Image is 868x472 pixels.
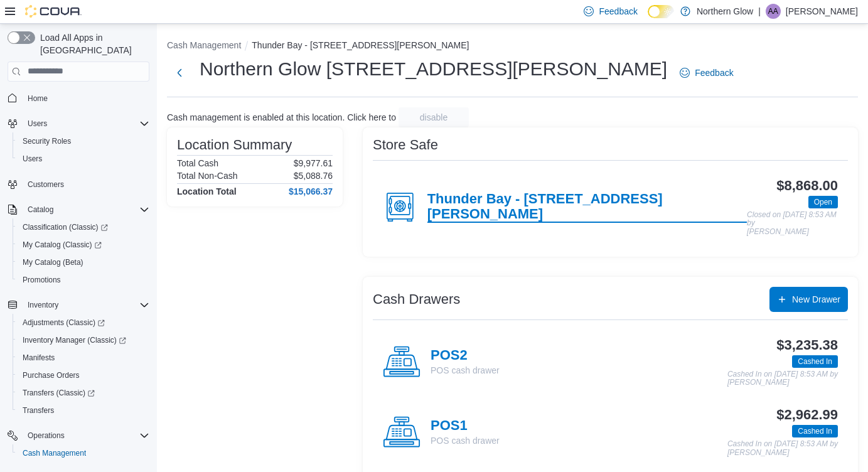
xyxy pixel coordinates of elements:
span: Transfers [18,403,149,418]
span: Purchase Orders [18,368,149,383]
a: Manifests [18,350,60,365]
p: POS cash drawer [431,364,500,377]
p: Cash management is enabled at this location. Click here to [167,112,396,122]
span: Cashed In [792,355,838,368]
p: | [758,4,761,19]
span: AA [768,4,778,19]
a: Promotions [18,272,66,287]
a: Transfers (Classic) [18,385,100,400]
span: Users [28,119,47,129]
span: disable [420,111,447,124]
input: Dark Mode [648,5,674,18]
p: Northern Glow [697,4,753,19]
span: My Catalog (Beta) [23,257,83,267]
span: Feedback [695,67,733,79]
button: Manifests [13,349,154,367]
a: Adjustments (Classic) [18,315,110,330]
span: Home [28,94,48,104]
a: Users [18,151,47,166]
a: Adjustments (Classic) [13,314,154,331]
a: My Catalog (Classic) [18,237,107,252]
span: Adjustments (Classic) [23,318,105,328]
h6: Total Non-Cash [177,171,238,181]
span: Customers [23,176,149,192]
span: Security Roles [18,134,149,149]
a: Security Roles [18,134,76,149]
button: Cash Management [167,40,241,50]
span: Inventory Manager (Classic) [18,333,149,348]
a: Classification (Classic) [13,218,154,236]
button: Inventory [23,298,63,313]
h3: $2,962.99 [776,407,838,422]
button: Catalog [3,201,154,218]
span: Cash Management [23,448,86,458]
span: Users [23,154,42,164]
span: Catalog [28,205,53,215]
a: Customers [23,177,69,192]
span: New Drawer [792,293,840,306]
span: Classification (Classic) [18,220,149,235]
h3: $3,235.38 [776,338,838,353]
span: Cash Management [18,446,149,461]
span: Manifests [23,353,55,363]
span: Catalog [23,202,149,217]
button: Next [167,60,192,85]
button: Users [3,115,154,132]
button: Cash Management [13,444,154,462]
button: Purchase Orders [13,367,154,384]
span: Cashed In [792,425,838,437]
h3: Location Summary [177,137,292,153]
img: Cova [25,5,82,18]
a: Classification (Classic) [18,220,113,235]
a: Feedback [675,60,738,85]
span: Security Roles [23,136,71,146]
nav: An example of EuiBreadcrumbs [167,39,858,54]
h4: $15,066.37 [289,186,333,196]
button: Security Roles [13,132,154,150]
span: Transfers (Classic) [23,388,95,398]
p: [PERSON_NAME] [786,4,858,19]
h4: Thunder Bay - [STREET_ADDRESS][PERSON_NAME] [427,191,747,223]
span: Cashed In [798,426,832,437]
span: Promotions [18,272,149,287]
span: Users [23,116,149,131]
h1: Northern Glow [STREET_ADDRESS][PERSON_NAME] [200,56,667,82]
a: Cash Management [18,446,91,461]
span: Dark Mode [648,18,648,19]
span: Adjustments (Classic) [18,315,149,330]
span: My Catalog (Classic) [23,240,102,250]
span: Open [808,196,838,208]
p: POS cash drawer [431,434,500,447]
span: Transfers (Classic) [18,385,149,400]
button: Users [13,150,154,168]
button: disable [399,107,469,127]
span: Load All Apps in [GEOGRAPHIC_DATA] [35,31,149,56]
button: Inventory [3,296,154,314]
h4: Location Total [177,186,237,196]
p: $9,977.61 [294,158,333,168]
p: $5,088.76 [294,171,333,181]
a: Inventory Manager (Classic) [18,333,131,348]
p: Closed on [DATE] 8:53 AM by [PERSON_NAME] [747,211,838,237]
span: Inventory [28,300,58,310]
button: Home [3,89,154,107]
span: My Catalog (Beta) [18,255,149,270]
a: Transfers (Classic) [13,384,154,402]
h6: Total Cash [177,158,218,168]
button: Users [23,116,52,131]
span: Operations [28,431,65,441]
button: Customers [3,175,154,193]
span: Users [18,151,149,166]
a: My Catalog (Beta) [18,255,88,270]
a: Purchase Orders [18,368,85,383]
div: Alison Albert [766,4,781,19]
span: Manifests [18,350,149,365]
h3: Cash Drawers [373,292,460,307]
span: My Catalog (Classic) [18,237,149,252]
button: Operations [3,427,154,444]
button: New Drawer [769,287,848,312]
span: Feedback [599,5,637,18]
a: Transfers [18,403,59,418]
span: Inventory [23,298,149,313]
button: Thunder Bay - [STREET_ADDRESS][PERSON_NAME] [252,40,469,50]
